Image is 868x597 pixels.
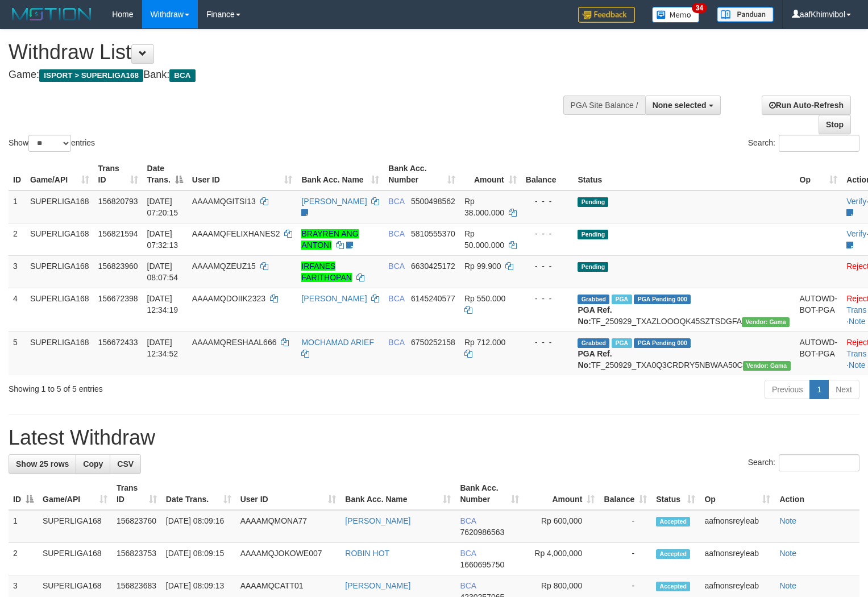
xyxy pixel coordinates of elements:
[809,380,829,399] a: 1
[147,229,178,250] span: [DATE] 07:32:13
[161,543,236,575] td: [DATE] 08:09:15
[388,229,404,238] span: BCA
[411,338,455,347] span: Copy 6750252158 to clipboard
[599,543,651,575] td: -
[94,158,143,190] th: Trans ID: activate to sort column ascending
[110,454,141,474] a: CSV
[700,543,775,575] td: aafnonsreyleab
[147,197,178,217] span: [DATE] 07:20:15
[762,96,851,115] a: Run Auto-Refresh
[301,262,351,282] a: IRFANES FARITHOPAN
[169,69,195,82] span: BCA
[76,454,110,474] a: Copy
[692,3,707,13] span: 34
[846,197,866,206] a: Verify
[98,338,138,347] span: 156672433
[612,295,632,304] span: Marked by aafsoycanthlai
[779,581,796,590] a: Note
[192,262,256,271] span: AAAAMQZEUZ15
[147,338,178,358] span: [DATE] 12:34:52
[748,135,859,152] label: Search:
[9,223,26,255] td: 2
[464,294,505,303] span: Rp 550.000
[651,478,700,510] th: Status: activate to sort column ascending
[578,7,635,23] img: Feedback.jpg
[573,158,795,190] th: Status
[748,454,859,471] label: Search:
[236,510,341,543] td: AAAAMQMONA77
[9,426,859,449] h1: Latest Withdraw
[578,295,609,304] span: Grabbed
[795,158,842,190] th: Op: activate to sort column ascending
[599,478,651,510] th: Balance: activate to sort column ascending
[460,528,504,537] span: Copy 7620986563 to clipboard
[192,229,280,238] span: AAAAMQFELIXHANES2
[521,158,574,190] th: Balance
[526,196,569,207] div: - - -
[460,549,476,558] span: BCA
[26,223,94,255] td: SUPERLIGA168
[828,380,859,399] a: Next
[656,582,690,591] span: Accepted
[455,478,524,510] th: Bank Acc. Number: activate to sort column ascending
[9,288,26,331] td: 4
[460,516,476,525] span: BCA
[9,454,76,474] a: Show 25 rows
[779,135,859,152] input: Search:
[9,41,567,64] h1: Withdraw List
[9,510,38,543] td: 1
[819,115,851,134] a: Stop
[147,262,178,282] span: [DATE] 08:07:54
[188,158,297,190] th: User ID: activate to sort column ascending
[345,516,410,525] a: [PERSON_NAME]
[460,581,476,590] span: BCA
[38,543,112,575] td: SUPERLIGA168
[464,197,504,217] span: Rp 38.000.000
[645,96,721,115] button: None selected
[9,135,95,152] label: Show entries
[117,459,134,469] span: CSV
[9,69,567,81] h4: Game: Bank:
[700,510,775,543] td: aafnonsreyleab
[634,295,691,304] span: PGA Pending
[411,262,455,271] span: Copy 6630425172 to clipboard
[39,69,143,82] span: ISPORT > SUPERLIGA168
[634,338,691,348] span: PGA Pending
[388,338,404,347] span: BCA
[656,549,690,559] span: Accepted
[301,197,367,206] a: [PERSON_NAME]
[460,158,521,190] th: Amount: activate to sort column ascending
[98,229,138,238] span: 156821594
[236,478,341,510] th: User ID: activate to sort column ascending
[578,230,608,239] span: Pending
[743,361,791,371] span: Vendor URL: https://trx31.1velocity.biz
[9,478,38,510] th: ID: activate to sort column descending
[573,288,795,331] td: TF_250929_TXAZLOOOQK45SZTSDGFA
[700,478,775,510] th: Op: activate to sort column ascending
[578,349,612,370] b: PGA Ref. No:
[775,478,859,510] th: Action
[464,338,505,347] span: Rp 712.000
[742,317,790,327] span: Vendor URL: https://trx31.1velocity.biz
[161,478,236,510] th: Date Trans.: activate to sort column ascending
[38,478,112,510] th: Game/API: activate to sort column ascending
[578,305,612,326] b: PGA Ref. No:
[388,197,404,206] span: BCA
[9,379,353,395] div: Showing 1 to 5 of 5 entries
[345,549,389,558] a: ROBIN HOT
[849,317,866,326] a: Note
[524,510,599,543] td: Rp 600,000
[573,331,795,375] td: TF_250929_TXA0Q3CRDRY5NBWAA50C
[460,560,504,569] span: Copy 1660695750 to clipboard
[526,260,569,272] div: - - -
[526,228,569,239] div: - - -
[301,338,374,347] a: MOCHAMAD ARIEF
[16,459,69,469] span: Show 25 rows
[192,294,265,303] span: AAAAMQDOIIK2323
[297,158,384,190] th: Bank Acc. Name: activate to sort column ascending
[384,158,460,190] th: Bank Acc. Number: activate to sort column ascending
[236,543,341,575] td: AAAAMQJOKOWE007
[112,543,161,575] td: 156823753
[779,549,796,558] a: Note
[779,516,796,525] a: Note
